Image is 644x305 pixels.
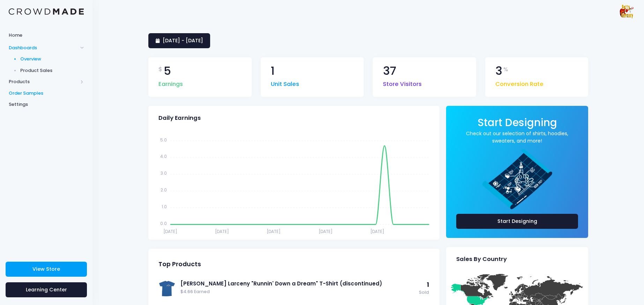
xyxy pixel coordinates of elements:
span: % [503,65,508,74]
img: User [620,5,634,19]
span: [DATE] - [DATE] [163,37,203,44]
span: 37 [383,65,396,77]
tspan: 5.0 [160,137,167,143]
span: Order Samples [9,90,84,97]
a: Check out our selection of shirts, hoodies, sweaters, and more! [456,130,578,145]
span: Products [9,78,78,85]
span: 1 [427,281,429,289]
a: [PERSON_NAME] Larceny "Runnin' Down a Dream" T-Shirt (discontinued) [180,280,415,288]
tspan: [DATE] [163,228,177,234]
span: Product Sales [20,67,84,74]
span: Dashboards [9,44,78,51]
span: Learning Center [26,286,67,293]
span: Earnings [158,77,183,89]
tspan: [DATE] [319,228,333,234]
a: Start Designing [456,214,578,229]
a: View Store [6,262,87,277]
tspan: 4.0 [160,153,167,159]
tspan: 1.0 [162,204,167,210]
span: $4.66 Earned [180,289,415,295]
span: Conversion Rate [495,77,543,89]
span: Daily Earnings [158,115,201,122]
tspan: [DATE] [267,228,281,234]
tspan: [DATE] [215,228,229,234]
tspan: 3.0 [161,170,167,176]
span: Unit Sales [271,77,299,89]
tspan: 2.0 [161,187,167,193]
span: Settings [9,101,84,108]
span: 3 [495,65,502,77]
a: Learning Center [6,282,87,297]
a: [DATE] - [DATE] [148,33,210,48]
span: Sales By Country [456,256,507,263]
span: 1 [271,65,275,77]
span: View Store [32,266,60,273]
span: Start Designing [478,115,557,130]
span: Home [9,32,84,39]
span: Top Products [158,261,201,268]
tspan: 0.0 [160,220,167,226]
span: Sold [419,289,429,296]
a: Start Designing [478,121,557,128]
span: Overview [20,56,84,63]
img: Logo [9,8,84,15]
tspan: [DATE] [370,228,384,234]
span: 5 [164,65,171,77]
span: $ [158,65,162,74]
span: Store Visitors [383,77,422,89]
